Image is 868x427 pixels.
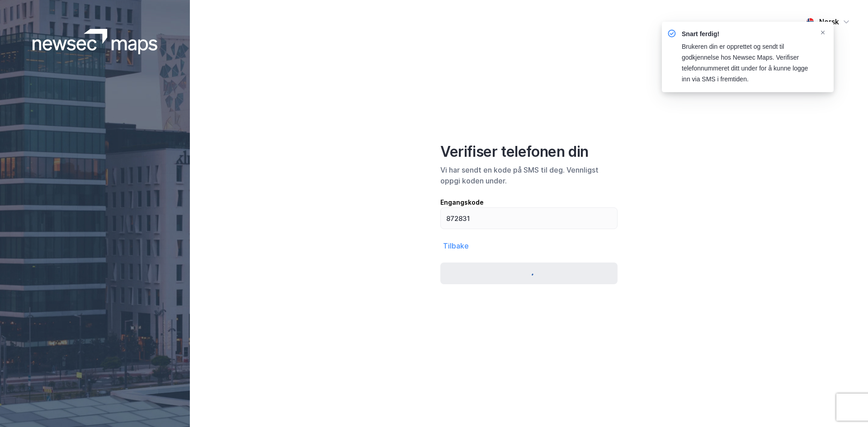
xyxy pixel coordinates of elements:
div: Verifiser telefonen din [440,143,618,161]
div: Vi har sendt en kode på SMS til deg. Vennligst oppgi koden under. [440,164,618,186]
img: logoWhite.bf58a803f64e89776f2b079ca2356427.svg [33,29,158,54]
button: Tilbake [440,240,472,252]
div: Snart ferdig! [682,29,812,40]
div: Kontrollprogram for chat [823,384,868,427]
iframe: Chat Widget [823,384,868,427]
div: Norsk [819,16,839,27]
div: Brukeren din er opprettet og sendt til godkjennelse hos Newsec Maps. Verifiser telefonnummeret di... [682,42,812,85]
div: Engangskode [440,197,618,208]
